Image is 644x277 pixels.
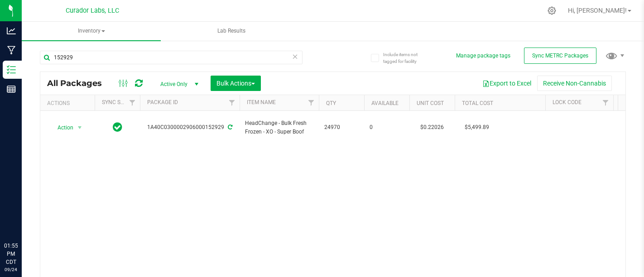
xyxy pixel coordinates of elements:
inline-svg: Inventory [7,65,16,74]
button: Receive Non-Cannabis [537,76,612,91]
inline-svg: Reports [7,85,16,94]
inline-svg: Manufacturing [7,46,16,55]
button: Export to Excel [476,76,537,91]
span: Bulk Actions [216,80,255,87]
button: Bulk Actions [211,76,261,91]
div: Manage settings [546,6,557,15]
span: In Sync [113,121,122,134]
a: Inventory [22,22,161,41]
span: Clear [292,51,298,62]
a: Available [371,100,399,106]
button: Manage package tags [456,52,510,60]
a: Total Cost [462,100,493,106]
span: Action [49,121,74,134]
span: Hi, [PERSON_NAME]! [568,7,627,14]
span: $5,499.89 [460,121,494,134]
p: 09/24 [4,266,18,273]
a: Lock Code [553,99,582,105]
span: Sync METRC Packages [532,53,588,59]
a: Package ID [147,99,178,105]
a: Filter [125,95,140,110]
a: Filter [598,95,613,110]
inline-svg: Analytics [7,26,16,35]
span: Include items not tagged for facility [383,51,428,65]
span: All Packages [47,78,111,88]
span: select [74,121,86,134]
div: 1A40C0300002906000152929 [139,123,241,132]
span: Lab Results [205,27,258,35]
span: Curador Labs, LLC [66,7,119,14]
input: Search Package ID, Item Name, SKU, Lot or Part Number... [40,51,303,64]
span: 0 [370,123,404,132]
span: HeadChange - Bulk Fresh Frozen - XO - Super Boof [245,119,313,136]
p: 01:55 PM CDT [4,242,18,266]
a: Qty [326,100,336,106]
iframe: Resource center [9,205,36,232]
a: Filter [225,95,240,110]
button: Sync METRC Packages [524,48,596,64]
span: 24970 [324,123,359,132]
a: Unit Cost [417,100,444,106]
td: $0.22026 [409,111,455,144]
a: Lab Results [162,22,301,41]
a: Filter [304,95,319,110]
a: Sync Status [102,99,137,105]
a: Item Name [247,99,276,105]
span: Sync from Compliance System [226,124,232,130]
div: Actions [47,100,91,106]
